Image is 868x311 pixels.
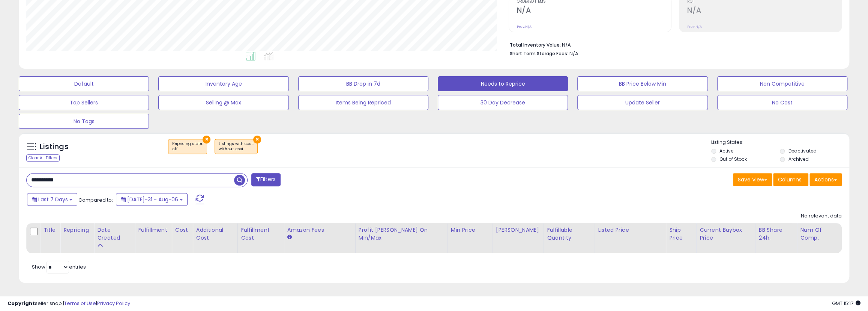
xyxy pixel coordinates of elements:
[359,226,445,242] div: Profit [PERSON_NAME] on Min/Max
[547,226,592,242] div: Fulfillable Quantity
[253,136,261,143] button: ×
[778,176,802,183] span: Columns
[711,139,849,146] p: Listing States:
[40,142,69,152] h5: Listings
[32,263,86,270] span: Show: entries
[801,213,842,220] div: No relevant data
[733,173,772,186] button: Save View
[78,196,113,204] span: Compared to:
[687,6,841,16] h2: N/A
[496,226,541,234] div: [PERSON_NAME]
[251,173,281,186] button: Filters
[517,6,671,16] h2: N/A
[773,173,808,186] button: Columns
[38,196,68,203] span: Last 7 Days
[298,76,428,91] button: BB Drop in 7d
[577,76,707,91] button: BB Price Below Min
[158,76,288,91] button: Inventory Age
[138,226,168,234] div: Fulfillment
[788,156,808,162] label: Archived
[196,226,234,242] div: Additional Cost
[287,226,352,234] div: Amazon Fees
[669,226,693,242] div: Ship Price
[287,234,292,241] small: Amazon Fees.
[788,148,816,154] label: Deactivated
[8,300,35,307] strong: Copyright
[719,148,733,154] label: Active
[172,141,203,152] span: Repricing state :
[510,40,836,49] li: N/A
[203,136,210,143] button: ×
[832,300,860,307] span: 2025-08-14 15:17 GMT
[127,196,178,203] span: [DATE]-31 - Aug-06
[577,95,707,110] button: Update Seller
[97,226,132,242] div: Date Created
[8,300,130,307] div: seller snap | |
[759,226,794,242] div: BB Share 24h.
[241,226,281,242] div: Fulfillment Cost
[27,193,77,206] button: Last 7 Days
[26,154,60,162] div: Clear All Filters
[809,173,842,186] button: Actions
[719,156,747,162] label: Out of Stock
[517,24,532,29] small: Prev: N/A
[687,24,702,29] small: Prev: N/A
[64,300,96,307] a: Terms of Use
[116,193,188,206] button: [DATE]-31 - Aug-06
[63,226,91,234] div: Repricing
[800,226,838,242] div: Num of Comp.
[44,226,57,234] div: Title
[438,95,568,110] button: 30 Day Decrease
[172,146,203,152] div: off
[19,76,149,91] button: Default
[510,50,568,57] b: Short Term Storage Fees:
[219,141,254,152] span: Listings with cost :
[717,95,847,110] button: No Cost
[19,114,149,129] button: No Tags
[700,226,752,242] div: Current Buybox Price
[451,226,490,234] div: Min Price
[438,76,568,91] button: Needs to Reprice
[97,300,130,307] a: Privacy Policy
[158,95,288,110] button: Selling @ Max
[298,95,428,110] button: Items Being Repriced
[510,42,561,48] b: Total Inventory Value:
[355,223,448,253] th: The percentage added to the cost of goods (COGS) that forms the calculator for Min & Max prices.
[598,226,663,234] div: Listed Price
[19,95,149,110] button: Top Sellers
[175,226,190,234] div: Cost
[717,76,847,91] button: Non Competitive
[569,50,578,57] span: N/A
[219,146,254,152] div: without cost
